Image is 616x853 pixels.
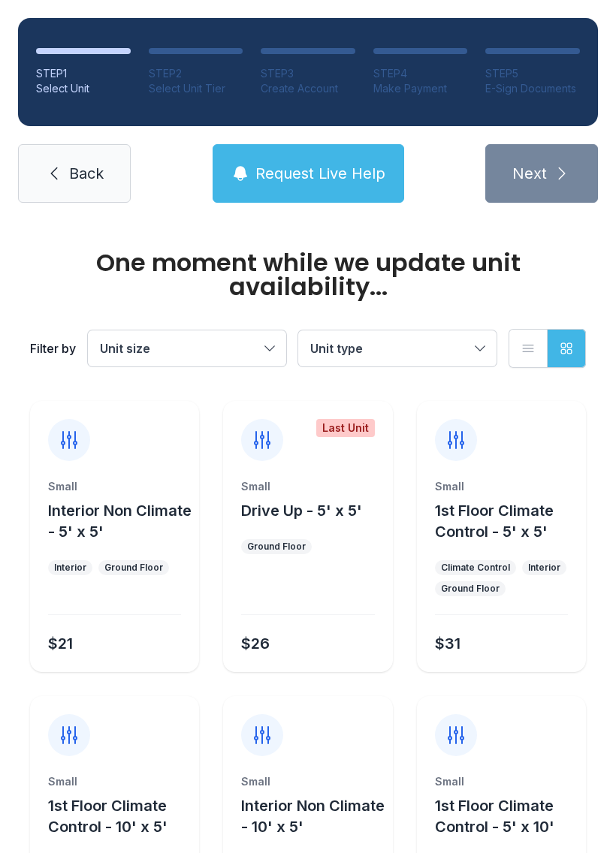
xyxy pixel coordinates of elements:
div: Small [241,479,374,494]
div: Climate Control [441,562,510,574]
div: Ground Floor [104,562,163,574]
span: 1st Floor Climate Control - 10' x 5' [48,797,168,836]
div: Ground Floor [441,583,500,595]
button: 1st Floor Climate Control - 5' x 5' [435,500,580,542]
div: STEP 3 [261,66,355,81]
span: Interior Non Climate - 5' x 5' [48,502,192,541]
div: STEP 5 [485,66,580,81]
button: Interior Non Climate - 5' x 5' [48,500,193,542]
button: Interior Non Climate - 10' x 5' [241,795,386,837]
span: 1st Floor Climate Control - 5' x 5' [435,502,554,541]
span: Unit type [310,341,363,356]
span: 1st Floor Climate Control - 5' x 10' [435,797,554,836]
span: Unit size [100,341,150,356]
div: $31 [435,633,460,654]
div: Small [435,479,568,494]
span: Next [512,163,547,184]
div: Small [241,774,374,789]
div: Ground Floor [247,541,306,553]
div: STEP 1 [36,66,131,81]
div: Filter by [30,339,76,357]
div: $21 [48,633,73,654]
div: Make Payment [373,81,468,96]
div: Interior [54,562,86,574]
div: Create Account [261,81,355,96]
div: E-Sign Documents [485,81,580,96]
button: Unit type [298,330,497,366]
span: Drive Up - 5' x 5' [241,502,362,520]
div: Small [48,774,181,789]
span: Request Live Help [255,163,385,184]
div: STEP 2 [149,66,243,81]
div: One moment while we update unit availability... [30,251,586,299]
button: Drive Up - 5' x 5' [241,500,362,521]
span: Back [69,163,104,184]
div: Small [48,479,181,494]
div: STEP 4 [373,66,468,81]
button: 1st Floor Climate Control - 10' x 5' [48,795,193,837]
button: Unit size [88,330,286,366]
div: Interior [528,562,560,574]
div: Small [435,774,568,789]
div: $26 [241,633,270,654]
span: Interior Non Climate - 10' x 5' [241,797,385,836]
button: 1st Floor Climate Control - 5' x 10' [435,795,580,837]
div: Last Unit [316,419,375,437]
div: Select Unit Tier [149,81,243,96]
div: Select Unit [36,81,131,96]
